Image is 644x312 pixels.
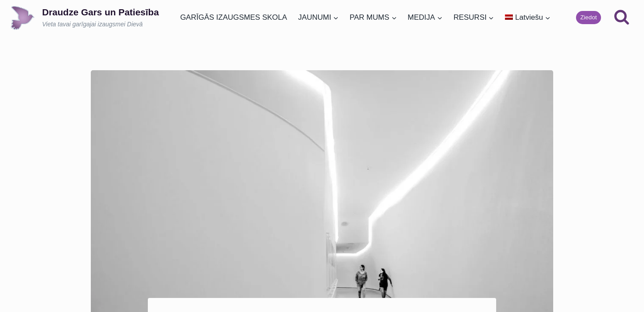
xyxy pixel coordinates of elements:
a: Draudze Gars un PatiesībaVieta tavai garīgajai izaugsmei Dievā [11,6,159,30]
img: Draudze Gars un Patiesība [11,6,35,30]
span: MEDIJA [408,11,442,23]
span: PAR MUMS [350,11,397,23]
button: View Search Form [610,6,633,29]
p: Vieta tavai garīgajai izaugsmei Dievā [42,20,159,29]
p: Draudze Gars un Patiesība [42,7,159,18]
a: Ziedot [576,11,601,24]
span: JAUNUMI [298,11,339,23]
span: Latviešu [515,13,543,22]
span: RESURSI [454,11,494,23]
